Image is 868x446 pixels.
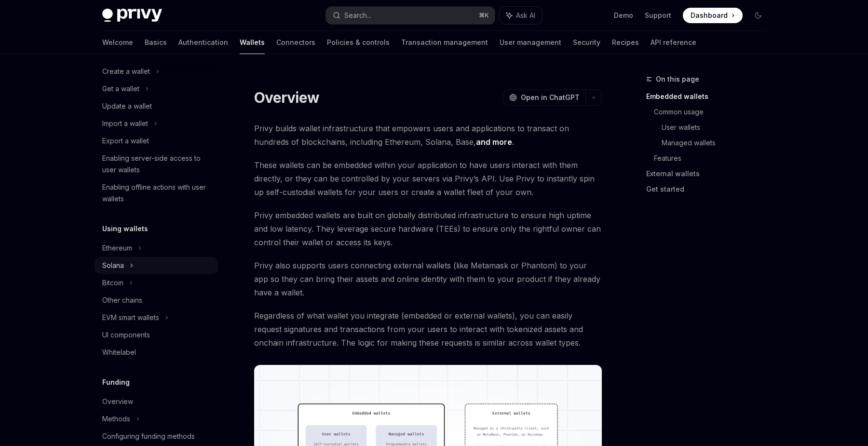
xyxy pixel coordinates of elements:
[95,326,218,344] a: UI components
[102,312,159,323] div: EVM smart wallets
[662,135,773,151] a: Managed wallets
[95,344,218,361] a: Whitelabel
[145,31,167,54] a: Basics
[102,242,132,254] div: Ethereum
[240,31,265,54] a: Wallets
[102,260,124,271] div: Solana
[254,309,602,349] span: Regardless of what wallet you integrate (embedded or external wallets), you can easily request si...
[254,158,602,199] span: These wallets can be embedded within your application to have users interact with them directly, ...
[750,8,766,23] button: Toggle dark mode
[645,11,671,20] a: Support
[662,120,773,135] a: User wallets
[401,31,488,54] a: Transaction management
[326,7,495,24] button: Search...⌘K
[691,11,728,20] span: Dashboard
[476,137,512,147] a: and more
[654,151,773,166] a: Features
[654,104,773,120] a: Common usage
[102,396,133,407] div: Overview
[102,31,133,54] a: Welcome
[95,428,218,445] a: Configuring funding methods
[276,31,315,54] a: Connectors
[656,73,699,85] span: On this page
[178,31,228,54] a: Authentication
[102,347,136,358] div: Whitelabel
[102,431,195,442] div: Configuring funding methods
[344,10,371,21] div: Search...
[95,98,218,115] a: Update a wallet
[102,9,162,22] img: dark logo
[254,259,602,299] span: Privy also supports users connecting external wallets (like Metamask or Phantom) to your app so t...
[95,179,218,208] a: Enabling offline actions with user wallets
[254,89,319,106] h1: Overview
[327,31,390,54] a: Policies & controls
[683,8,743,23] a: Dashboard
[500,31,561,54] a: User management
[102,135,149,147] div: Export a wallet
[503,89,585,106] button: Open in ChatGPT
[646,181,773,197] a: Get started
[102,413,130,425] div: Methods
[516,11,535,20] span: Ask AI
[95,292,218,309] a: Other chains
[646,89,773,104] a: Embedded wallets
[651,31,696,54] a: API reference
[102,66,150,77] div: Create a wallet
[102,294,142,306] div: Other chains
[102,118,148,129] div: Import a wallet
[479,12,489,19] span: ⌘ K
[102,100,152,112] div: Update a wallet
[102,181,212,205] div: Enabling offline actions with user wallets
[95,393,218,410] a: Overview
[102,277,123,289] div: Bitcoin
[254,209,602,249] span: Privy embedded wallets are built on globally distributed infrastructure to ensure high uptime and...
[612,31,639,54] a: Recipes
[646,166,773,181] a: External wallets
[95,132,218,150] a: Export a wallet
[102,376,130,388] h5: Funding
[254,122,602,149] span: Privy builds wallet infrastructure that empowers users and applications to transact on hundreds o...
[614,11,633,20] a: Demo
[573,31,600,54] a: Security
[521,93,580,102] span: Open in ChatGPT
[102,153,212,176] div: Enabling server-side access to user wallets
[102,329,150,341] div: UI components
[102,83,139,95] div: Get a wallet
[500,7,542,24] button: Ask AI
[102,223,148,235] h5: Using wallets
[95,150,218,179] a: Enabling server-side access to user wallets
